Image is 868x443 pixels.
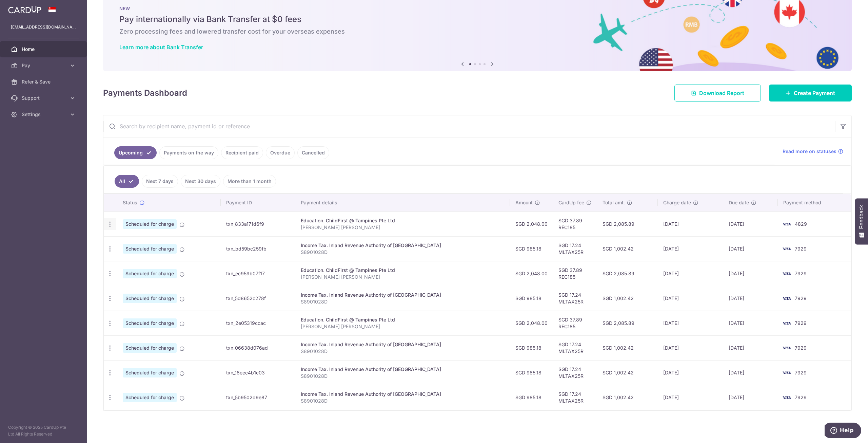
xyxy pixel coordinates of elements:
td: txn_06638d076ad [221,335,295,360]
th: Payment details [295,194,510,211]
a: Upcoming [114,146,157,159]
img: Bank Card [780,344,793,352]
img: Bank Card [780,319,793,327]
span: Scheduled for charge [123,393,177,402]
p: [PERSON_NAME] [PERSON_NAME] [301,274,505,280]
img: Bank Card [780,245,793,253]
span: 7929 [795,246,807,252]
td: [DATE] [723,236,778,261]
div: Income Tax. Inland Revenue Authority of [GEOGRAPHIC_DATA] [301,242,505,249]
td: SGD 1,002.42 [597,385,658,410]
span: Scheduled for charge [123,318,177,328]
h6: Zero processing fees and lowered transfer cost for your overseas expenses [119,27,835,36]
span: Refer & Save [22,78,66,85]
span: Scheduled for charge [123,269,177,278]
span: Charge date [663,199,691,206]
td: [DATE] [723,335,778,360]
span: 7929 [795,295,807,301]
td: SGD 2,048.00 [510,261,553,286]
p: [EMAIL_ADDRESS][DOMAIN_NAME] [11,24,76,31]
div: Education. ChildFirst @ Tampines Pte Ltd [301,217,505,224]
span: Settings [22,111,66,118]
span: CardUp fee [558,199,584,206]
span: Scheduled for charge [123,343,177,353]
a: More than 1 month [223,175,276,188]
td: [DATE] [658,311,723,335]
td: [DATE] [658,261,723,286]
img: Bank Card [780,393,793,402]
iframe: Opens a widget where you can find more information [825,423,861,440]
td: SGD 1,002.42 [597,335,658,360]
td: [DATE] [658,286,723,311]
td: SGD 37.89 REC185 [553,261,597,286]
span: Scheduled for charge [123,294,177,303]
h4: Payments Dashboard [103,87,187,99]
img: Bank Card [780,270,793,278]
span: Due date [729,199,749,206]
th: Payment ID [221,194,295,211]
div: Income Tax. Inland Revenue Authority of [GEOGRAPHIC_DATA] [301,391,505,398]
td: [DATE] [723,311,778,335]
span: Support [22,95,66,101]
p: S8901028D [301,249,505,256]
a: Payments on the way [159,146,218,159]
p: [PERSON_NAME] [PERSON_NAME] [301,224,505,231]
p: S8901028D [301,398,505,404]
span: 7929 [795,320,807,326]
span: Feedback [859,205,865,229]
td: SGD 2,085.89 [597,261,658,286]
img: Bank Card [780,220,793,228]
td: [DATE] [658,211,723,236]
a: Download Report [674,85,761,101]
a: Next 7 days [142,175,178,188]
a: Read more on statuses [783,148,843,155]
span: Total amt. [603,199,625,206]
span: 7929 [795,370,807,375]
td: txn_bd59bc259fb [221,236,295,261]
span: Scheduled for charge [123,219,177,229]
td: txn_2e05319ccac [221,311,295,335]
td: SGD 2,048.00 [510,211,553,236]
span: Pay [22,62,66,69]
td: SGD 17.24 MLTAX25R [553,286,597,311]
span: 7929 [795,271,807,276]
td: SGD 1,002.42 [597,360,658,385]
td: SGD 985.18 [510,236,553,261]
td: SGD 37.89 REC185 [553,311,597,335]
td: [DATE] [658,335,723,360]
span: 7929 [795,345,807,351]
th: Payment method [778,194,851,211]
td: SGD 1,002.42 [597,236,658,261]
span: Status [123,199,137,206]
a: Cancelled [297,146,329,159]
td: txn_5d8652c278f [221,286,295,311]
span: Amount [515,199,533,206]
p: S8901028D [301,373,505,380]
p: [PERSON_NAME] [PERSON_NAME] [301,323,505,330]
img: Bank Card [780,369,793,377]
span: Scheduled for charge [123,244,177,254]
td: [DATE] [658,360,723,385]
td: SGD 985.18 [510,385,553,410]
td: SGD 17.24 MLTAX25R [553,385,597,410]
td: txn_833a171d6f9 [221,211,295,236]
td: SGD 37.89 REC185 [553,211,597,236]
span: Scheduled for charge [123,368,177,377]
p: S8901028D [301,348,505,355]
input: Search by recipient name, payment id or reference [103,115,835,137]
td: [DATE] [723,360,778,385]
td: txn_18eec4b1c03 [221,360,295,385]
td: [DATE] [723,261,778,286]
td: SGD 2,085.89 [597,211,658,236]
img: Bank Card [780,294,793,302]
td: SGD 1,002.42 [597,286,658,311]
div: Education. ChildFirst @ Tampines Pte Ltd [301,316,505,323]
span: 4829 [795,221,807,227]
a: Learn more about Bank Transfer [119,44,203,51]
span: Download Report [699,89,744,97]
span: 7929 [795,394,807,400]
td: SGD 2,085.89 [597,311,658,335]
td: SGD 985.18 [510,360,553,385]
td: SGD 17.24 MLTAX25R [553,236,597,261]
